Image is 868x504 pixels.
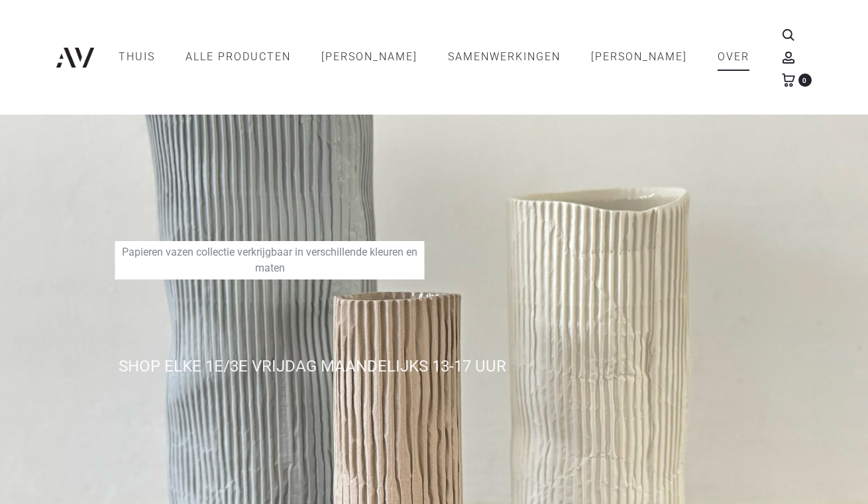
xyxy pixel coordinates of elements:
[321,46,417,68] a: [PERSON_NAME]
[119,46,155,68] a: Thuis
[591,46,687,68] a: [PERSON_NAME]
[448,46,561,68] a: SAMENWERKINGEN
[718,46,749,68] a: OVER
[186,46,291,68] a: Alle producten
[798,74,812,87] span: 0
[782,74,795,86] a: 0
[115,241,425,279] p: Papieren vazen collectie verkrijgbaar in verschillende kleuren en maten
